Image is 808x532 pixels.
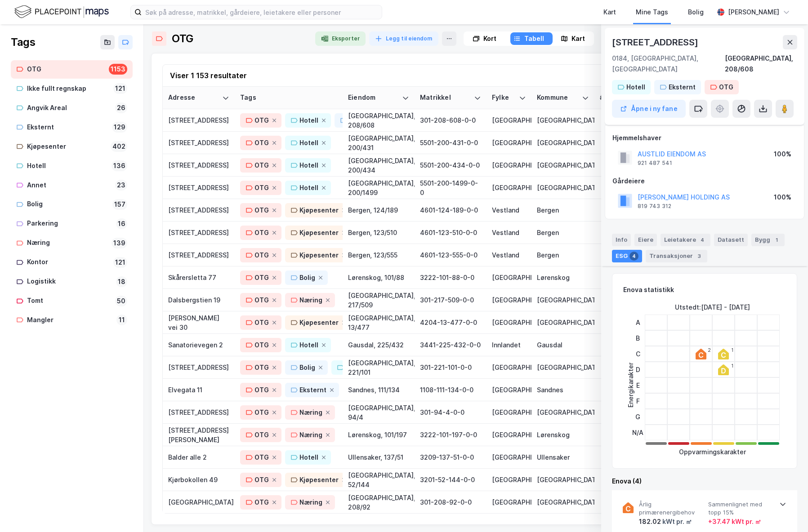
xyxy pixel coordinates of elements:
[600,273,670,282] div: 42
[168,93,219,102] div: Adresse
[600,475,670,484] div: 148
[11,137,133,156] a: Kjøpesenter402
[632,315,643,330] div: A
[708,501,774,516] span: Sammenlignet med topp 15%
[600,205,670,215] div: 8
[299,385,326,395] div: Eksternt
[254,340,269,350] div: OTG
[115,296,127,306] div: 50
[492,295,526,305] div: [GEOGRAPHIC_DATA]
[600,93,659,102] div: # Enova attester
[537,475,589,484] div: [GEOGRAPHIC_DATA]
[299,250,339,261] div: Kjøpesenter
[537,183,589,192] div: [GEOGRAPHIC_DATA]
[537,497,589,507] div: [GEOGRAPHIC_DATA]
[537,250,589,260] div: Bergen
[315,31,366,46] button: Eksporter
[612,250,642,262] div: ESG
[492,115,526,125] div: [GEOGRAPHIC_DATA]
[632,425,643,440] div: N/A
[603,7,616,18] div: Kart
[600,340,670,350] div: 16
[695,252,704,261] div: 3
[299,340,318,350] div: Hotell
[299,227,339,238] div: Kjøpesenter
[168,250,229,260] div: [STREET_ADDRESS]
[299,205,339,216] div: Kjøpesenter
[116,276,127,287] div: 18
[168,138,229,147] div: [STREET_ADDRESS]
[254,160,269,171] div: OTG
[116,315,127,325] div: 11
[420,430,481,439] div: 3222-101-197-0-0
[537,273,589,282] div: Lørenskog
[254,474,269,485] div: OTG
[116,218,127,229] div: 16
[623,284,674,295] div: Enova statistikk
[112,238,127,248] div: 139
[27,180,112,191] div: Annet
[636,7,668,18] div: Mine Tags
[420,228,481,237] div: 4601-123-510-0-0
[492,452,526,462] div: [GEOGRAPHIC_DATA]
[600,318,670,327] div: 10
[483,33,496,44] div: Kort
[170,70,247,81] div: Viser 1 153 resultater
[669,82,696,93] div: Eksternt
[634,234,657,246] div: Eiere
[698,235,707,244] div: 4
[11,80,133,98] a: Ikke fullt regnskap121
[11,214,133,233] a: Parkering16
[240,93,337,102] div: Tags
[492,228,526,237] div: Vestland
[115,102,127,113] div: 26
[254,227,269,238] div: OTG
[492,183,526,192] div: [GEOGRAPHIC_DATA]
[626,82,645,93] div: Hotell
[537,430,589,439] div: Lørenskog
[369,31,438,46] button: Legg til eiendom
[299,474,339,485] div: Kjøpesenter
[600,497,670,507] div: 46
[492,273,526,282] div: [GEOGRAPHIC_DATA]
[299,272,315,283] div: Bolig
[751,234,785,246] div: Bygg
[254,295,269,306] div: OTG
[27,83,110,94] div: Ikke fullt regnskap
[537,385,589,395] div: Sandnes
[638,160,672,167] div: 921 487 541
[11,272,133,291] a: Logistikk18
[492,430,526,439] div: [GEOGRAPHIC_DATA]
[111,141,127,152] div: 402
[348,178,409,197] div: [GEOGRAPHIC_DATA], 200/1499
[254,452,269,463] div: OTG
[537,452,589,462] div: Ullensaker
[537,115,589,125] div: [GEOGRAPHIC_DATA]
[348,228,409,237] div: Bergen, 123/510
[27,315,113,326] div: Mangler
[524,33,544,44] div: Tabell
[646,250,707,262] div: Transaksjoner
[492,340,526,350] div: Innlandet
[731,347,733,353] div: 1
[600,430,670,439] div: 101
[731,363,733,368] div: 1
[168,183,229,192] div: [STREET_ADDRESS]
[675,302,750,313] div: Utstedt : [DATE] - [DATE]
[688,7,704,18] div: Bolig
[639,516,692,527] div: 182.02
[612,133,797,143] div: Hjemmelshaver
[492,363,526,372] div: [GEOGRAPHIC_DATA]
[168,475,229,484] div: Kjørbokollen 49
[27,276,112,287] div: Logistikk
[112,122,127,133] div: 129
[537,340,589,350] div: Gausdal
[168,205,229,215] div: [STREET_ADDRESS]
[11,195,133,213] a: Bolig157
[492,385,526,395] div: [GEOGRAPHIC_DATA]
[420,205,481,215] div: 4601-124-189-0-0
[11,176,133,195] a: Annet23
[600,160,670,170] div: 2
[348,133,409,152] div: [GEOGRAPHIC_DATA], 200/431
[348,156,409,175] div: [GEOGRAPHIC_DATA], 200/434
